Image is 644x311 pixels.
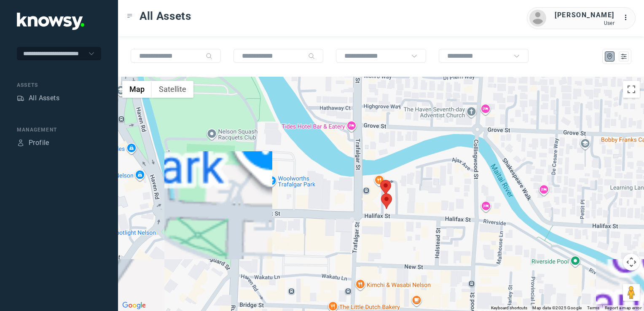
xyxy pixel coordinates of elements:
[606,53,614,60] div: Map
[623,81,640,98] button: Toggle fullscreen view
[17,138,49,148] a: ProfileProfile
[17,139,24,147] div: Profile
[17,93,59,103] a: AssetsAll Assets
[17,13,84,30] img: Application Logo
[587,306,600,310] a: Terms (opens in new tab)
[17,94,24,102] div: Assets
[620,53,628,60] div: List
[122,81,152,98] button: Show street map
[623,14,632,21] tspan: ...
[29,93,59,103] div: All Assets
[120,300,148,311] a: Open this area in Google Maps (opens a new window)
[17,81,101,89] div: Assets
[17,126,101,134] div: Management
[555,10,614,20] div: [PERSON_NAME]
[623,284,640,301] button: Drag Pegman onto the map to open Street View
[206,53,212,59] div: Search
[127,13,133,19] div: Toggle Menu
[152,81,193,98] button: Show satellite imagery
[532,306,582,310] span: Map data ©2025 Google
[308,53,315,59] div: Search
[29,138,49,148] div: Profile
[623,13,633,24] div: :
[491,305,527,311] button: Keyboard shortcuts
[605,306,641,310] a: Report a map error
[120,300,148,311] img: Google
[555,20,614,26] div: User
[623,254,640,271] button: Map camera controls
[140,8,191,24] span: All Assets
[623,13,633,23] div: :
[529,10,546,27] img: avatar.png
